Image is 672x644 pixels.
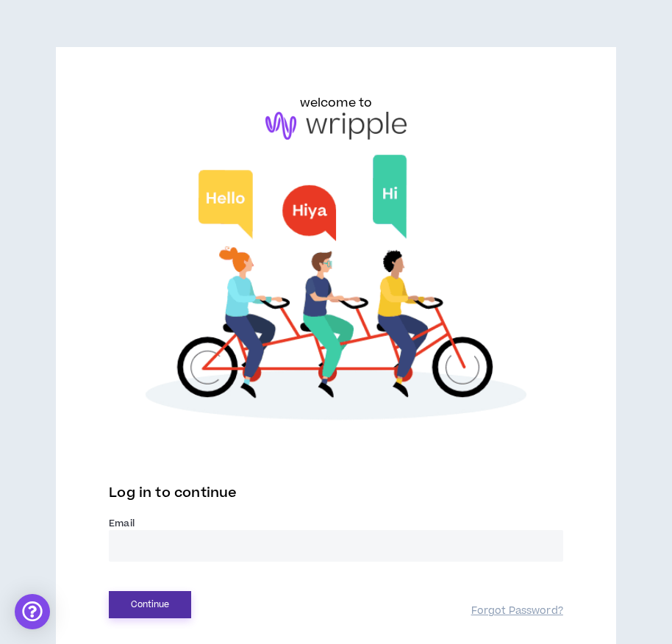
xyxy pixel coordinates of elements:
a: Forgot Password? [471,604,563,618]
label: Email [109,517,563,530]
img: logo-brand.png [265,112,407,140]
img: Welcome to Wripple [109,140,563,443]
div: Open Intercom Messenger [15,594,50,629]
span: Log in to continue [109,484,237,502]
h6: welcome to [300,94,373,112]
button: Continue [109,591,191,618]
